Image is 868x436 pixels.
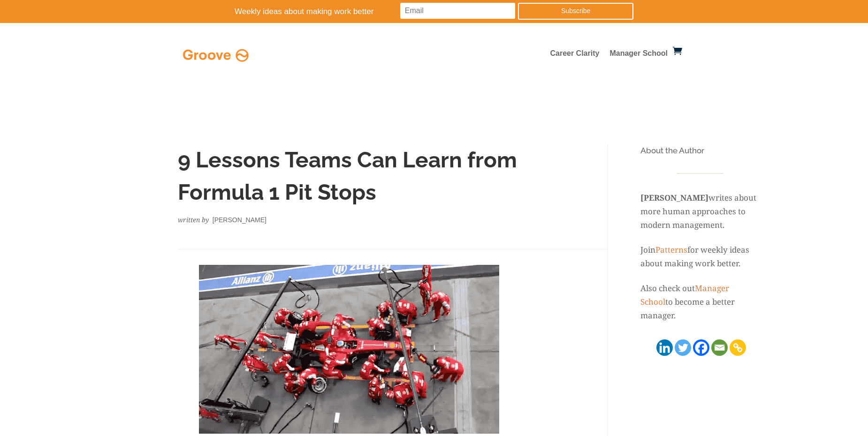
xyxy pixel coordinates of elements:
[199,265,499,434] img: pit-crew-gif
[640,283,729,307] a: Manager School
[561,7,590,15] span: Subscribe
[550,50,599,60] a: Career Clarity
[235,5,429,19] p: Weekly ideas about making work better
[640,146,704,155] span: About the Author
[213,216,266,224] span: [PERSON_NAME]
[640,244,655,255] span: Join
[675,339,691,356] a: Twitter
[178,215,209,224] em: written by
[711,339,728,356] a: Email
[609,50,668,60] a: Manager School
[693,339,709,356] a: Facebook
[640,282,760,323] p: Also check out to become a better manager.
[640,192,708,203] strong: [PERSON_NAME]
[730,339,746,356] a: Copy Link
[518,3,633,20] a: Subscribe
[655,244,687,255] a: Patterns
[656,339,673,356] a: Linkedin
[181,46,251,64] img: Full Logo
[400,3,516,19] input: Email
[640,178,760,243] p: writes about more human approaches to modern management.
[640,244,749,269] span: for weekly ideas about making work better.
[178,144,520,213] h1: 9 Lessons Teams Can Learn from Formula 1 Pit Stops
